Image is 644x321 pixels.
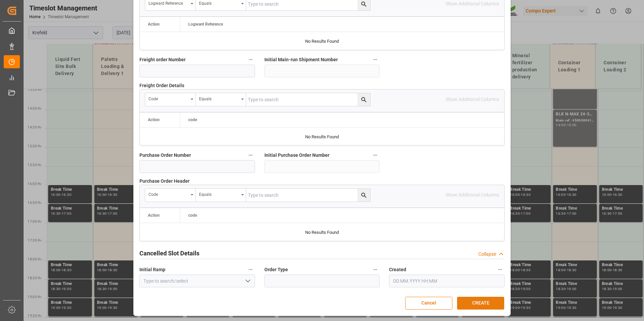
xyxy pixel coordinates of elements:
[264,152,329,159] span: Initial Purchase Order Number
[246,189,370,202] input: Type to search
[139,152,191,159] span: Purchase Order Number
[496,265,505,274] button: Created
[188,213,197,218] span: code
[148,213,160,218] div: Action
[242,276,252,286] button: open menu
[139,275,255,287] input: Type to search/select
[139,56,186,63] span: Freight order Number
[246,55,255,64] button: Freight order Number
[145,93,196,106] button: open menu
[389,266,406,273] span: Created
[148,22,160,27] div: Action
[457,297,504,310] button: CREATE
[139,82,184,89] span: Freight Order Details
[478,251,496,258] div: Collapse
[264,266,288,273] span: Order Type
[145,189,196,202] button: open menu
[199,190,239,198] div: Equals
[405,297,452,310] button: Cancel
[149,190,188,198] div: code
[246,151,255,159] button: Purchase Order Number
[357,93,370,106] button: search button
[357,189,370,202] button: search button
[246,265,255,274] button: Initial Ramp
[148,117,160,122] div: Action
[196,189,246,202] button: open menu
[188,117,197,122] span: code
[139,178,190,185] span: Purchase Order Header
[188,22,223,27] span: Logward Reference
[264,56,338,63] span: Initial Main-run Shipment Number
[196,93,246,106] button: open menu
[389,275,505,287] input: DD.MM.YYYY HH:MM
[371,265,380,274] button: Order Type
[139,266,165,273] span: Initial Ramp
[371,55,380,64] button: Initial Main-run Shipment Number
[371,151,380,159] button: Initial Purchase Order Number
[149,94,188,102] div: code
[139,249,199,258] h2: Cancelled Slot Details
[199,94,239,102] div: Equals
[246,93,370,106] input: Type to search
